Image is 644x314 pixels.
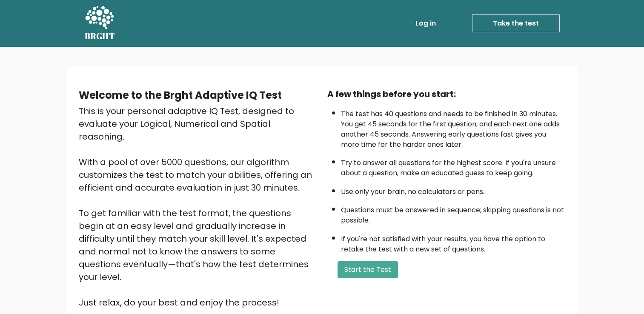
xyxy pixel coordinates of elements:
li: The test has 40 questions and needs to be finished in 30 minutes. You get 45 seconds for the firs... [341,105,566,150]
a: BRGHT [85,3,115,43]
button: Start the Test [338,261,398,278]
li: Use only your brain, no calculators or pens. [341,183,566,197]
h5: BRGHT [85,31,115,41]
li: Try to answer all questions for the highest score. If you're unsure about a question, make an edu... [341,154,566,178]
a: Log in [412,15,439,32]
a: Take the test [472,14,560,32]
div: A few things before you start: [327,88,566,100]
li: If you're not satisfied with your results, you have the option to retake the test with a new set ... [341,230,566,254]
li: Questions must be answered in sequence; skipping questions is not possible. [341,201,566,226]
b: Welcome to the Brght Adaptive IQ Test [79,88,282,102]
div: This is your personal adaptive IQ Test, designed to evaluate your Logical, Numerical and Spatial ... [79,105,317,309]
